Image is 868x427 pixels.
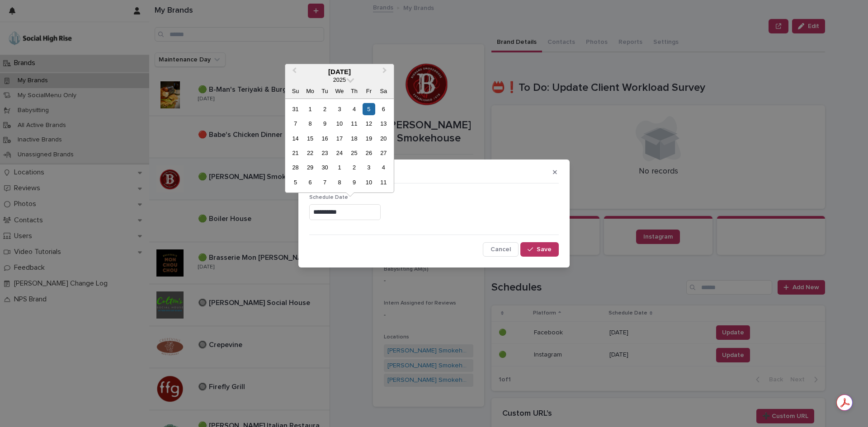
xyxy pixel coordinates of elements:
span: Save [537,246,552,253]
div: Choose Saturday, September 13th, 2025 [377,117,390,130]
div: Fr [363,85,375,97]
div: Choose Wednesday, September 17th, 2025 [333,132,345,145]
div: Choose Friday, September 19th, 2025 [363,132,375,145]
div: Choose Thursday, October 9th, 2025 [348,176,360,188]
div: Choose Saturday, September 6th, 2025 [377,103,390,115]
div: Choose Sunday, August 31st, 2025 [289,103,302,115]
div: Mo [304,85,316,97]
div: Choose Wednesday, October 1st, 2025 [333,161,345,174]
div: Choose Wednesday, September 10th, 2025 [333,117,345,130]
div: Choose Tuesday, October 7th, 2025 [319,176,331,188]
div: Choose Thursday, September 4th, 2025 [348,103,360,115]
div: Choose Saturday, September 20th, 2025 [377,132,390,145]
button: Previous Month [286,65,301,80]
div: Choose Monday, September 29th, 2025 [304,161,316,174]
div: Choose Monday, September 22nd, 2025 [304,147,316,159]
div: Choose Sunday, September 14th, 2025 [289,132,302,145]
div: Choose Thursday, September 11th, 2025 [348,117,360,130]
div: Choose Monday, September 15th, 2025 [304,132,316,145]
div: Choose Wednesday, September 3rd, 2025 [333,103,345,115]
div: Choose Saturday, October 4th, 2025 [377,161,390,174]
div: Choose Tuesday, September 16th, 2025 [319,132,331,145]
div: Tu [319,85,331,97]
span: 2025 [333,76,346,83]
div: Su [289,85,302,97]
div: Choose Saturday, September 27th, 2025 [377,147,390,159]
div: Choose Friday, September 26th, 2025 [363,147,375,159]
span: Cancel [491,246,511,253]
div: Choose Monday, September 1st, 2025 [304,103,316,115]
div: Choose Sunday, September 21st, 2025 [289,147,302,159]
div: Sa [377,85,390,97]
button: Cancel [483,242,519,257]
div: Choose Monday, October 6th, 2025 [304,176,316,188]
span: Schedule Date [309,195,348,200]
div: Choose Thursday, September 18th, 2025 [348,132,360,145]
div: Choose Friday, October 3rd, 2025 [363,161,375,174]
button: Next Month [378,65,393,80]
div: Choose Tuesday, September 30th, 2025 [319,161,331,174]
div: We [333,85,345,97]
div: Choose Thursday, October 2nd, 2025 [348,161,360,174]
div: Choose Tuesday, September 9th, 2025 [319,117,331,130]
div: Choose Thursday, September 25th, 2025 [348,147,360,159]
div: Choose Friday, September 12th, 2025 [363,117,375,130]
div: Choose Monday, September 8th, 2025 [304,117,316,130]
button: Save [520,242,559,257]
div: Choose Tuesday, September 2nd, 2025 [319,103,331,115]
div: Choose Friday, October 10th, 2025 [363,176,375,188]
div: Choose Tuesday, September 23rd, 2025 [319,147,331,159]
div: [DATE] [285,68,394,76]
div: Choose Saturday, October 11th, 2025 [377,176,390,188]
div: Choose Wednesday, October 8th, 2025 [333,176,345,188]
div: Choose Wednesday, September 24th, 2025 [333,147,345,159]
div: month 2025-09 [288,102,391,190]
div: Th [348,85,360,97]
div: Choose Sunday, September 28th, 2025 [289,161,302,174]
div: Choose Friday, September 5th, 2025 [363,103,375,115]
div: Choose Sunday, September 7th, 2025 [289,117,302,130]
div: Choose Sunday, October 5th, 2025 [289,176,302,188]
